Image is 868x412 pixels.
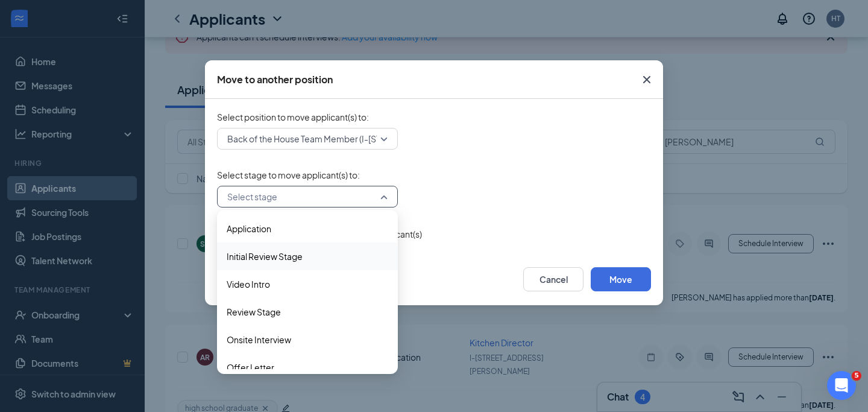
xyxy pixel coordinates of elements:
[227,130,518,148] span: Back of the House Team Member (I-[STREET_ADDRESS][PERSON_NAME])
[217,169,651,181] span: Select stage to move applicant(s) to :
[217,111,651,123] span: Select position to move applicant(s) to :
[591,267,651,291] button: Move
[227,222,271,235] span: Application
[217,73,333,86] div: Move to another position
[523,267,583,291] button: Cancel
[827,371,856,400] iframe: Intercom live chat
[227,333,291,346] span: Onsite Interview
[852,371,861,381] span: 5
[227,277,270,291] span: Video Intro
[227,250,303,263] span: Initial Review Stage
[227,305,281,319] span: Review Stage
[227,361,274,374] span: Offer Letter
[631,60,663,99] button: Close
[640,72,654,87] svg: Cross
